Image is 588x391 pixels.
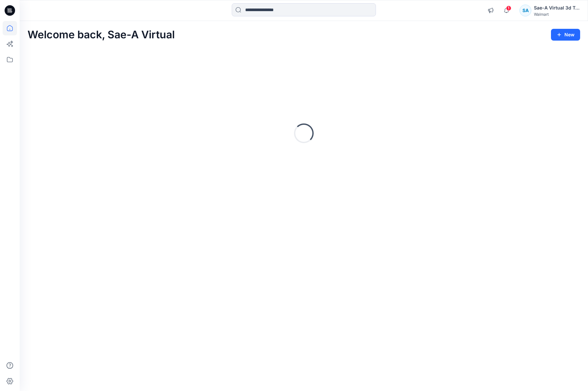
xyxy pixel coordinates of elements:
div: Sae-A Virtual 3d Team [534,4,580,12]
h2: Welcome back, Sae-A Virtual [28,29,175,41]
div: Walmart [534,12,580,17]
span: 1 [506,6,511,11]
div: SA [519,5,531,16]
button: New [551,29,580,41]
